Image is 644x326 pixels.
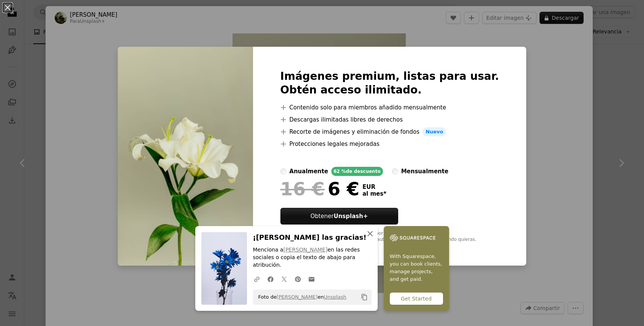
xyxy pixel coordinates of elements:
a: Unsplash [324,294,346,300]
div: 6 € [280,179,359,199]
span: Foto de en [255,291,347,303]
a: Comparte en Pinterest [291,271,305,286]
a: With Squarespace, you can book clients, manage projects, and get paid.Get Started [384,226,449,311]
li: Contenido solo para miembros añadido mensualmente [280,103,499,112]
span: Nuevo [422,127,446,136]
span: 16 € [280,179,325,199]
input: anualmente62 %de descuento [280,168,286,174]
div: 62 % de descuento [331,167,383,176]
input: mensualmente [392,168,398,174]
div: Get Started [390,293,443,305]
span: EUR [362,184,386,190]
li: Descargas ilimitadas libres de derechos [280,115,499,124]
strong: Unsplash+ [334,213,368,220]
a: Comparte en Twitter [277,271,291,286]
li: Protecciones legales mejoradas [280,139,499,149]
a: Comparte por correo electrónico [305,271,318,286]
button: ObtenerUnsplash+ [280,208,398,225]
img: file-1747939142011-51e5cc87e3c9 [390,232,435,244]
a: Comparte en Facebook [264,271,277,286]
div: mensualmente [401,167,448,176]
li: Recorte de imágenes y eliminación de fondos [280,127,499,136]
span: With Squarespace, you can book clients, manage projects, and get paid. [390,253,443,283]
a: [PERSON_NAME] [277,294,318,300]
h2: Imágenes premium, listas para usar. Obtén acceso ilimitado. [280,70,499,97]
h3: ¡[PERSON_NAME] las gracias! [253,232,372,243]
p: Menciona a en las redes sociales o copia el texto de abajo para atribución. [253,246,372,269]
img: premium_photo-1676068243733-df1880c2aef8 [118,47,253,266]
a: [PERSON_NAME] [283,247,328,253]
span: al mes * [362,190,386,197]
button: Copiar al portapapeles [358,291,371,304]
div: anualmente [290,167,328,176]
